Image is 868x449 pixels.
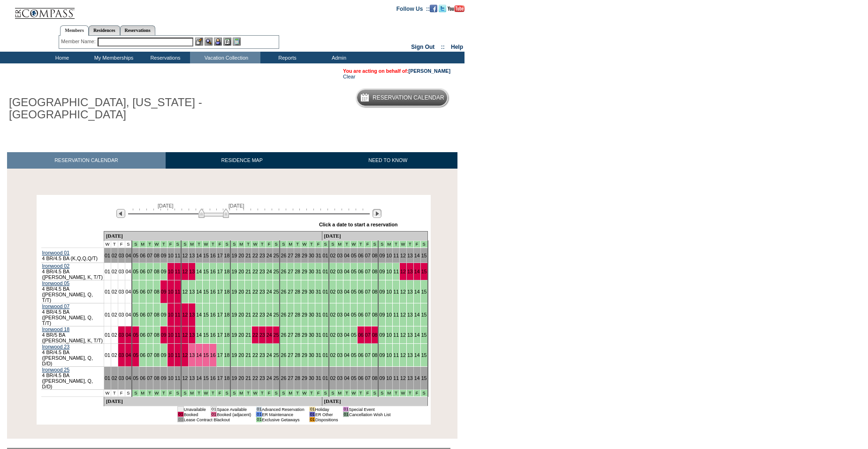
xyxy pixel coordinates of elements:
[217,253,223,258] a: 17
[386,269,392,274] a: 10
[133,332,138,338] a: 05
[295,269,300,274] a: 28
[316,269,321,274] a: 31
[161,269,167,274] a: 09
[316,352,321,358] a: 31
[281,352,286,358] a: 26
[411,44,434,50] a: Sign Out
[358,253,364,258] a: 06
[252,332,258,338] a: 22
[365,253,371,258] a: 07
[400,269,406,274] a: 12
[112,312,117,317] a: 02
[323,312,328,317] a: 01
[281,312,286,317] a: 26
[365,332,371,338] a: 07
[372,312,378,317] a: 08
[189,289,195,294] a: 13
[189,269,195,274] a: 13
[182,253,188,258] a: 12
[154,269,160,274] a: 08
[281,332,286,338] a: 26
[323,332,328,338] a: 01
[421,269,427,274] a: 15
[105,312,110,317] a: 01
[140,352,145,358] a: 06
[119,332,124,338] a: 03
[259,253,265,258] a: 23
[210,352,216,358] a: 16
[288,352,293,358] a: 27
[288,269,293,274] a: 27
[302,332,307,338] a: 29
[302,289,307,294] a: 29
[266,332,272,338] a: 24
[245,253,251,258] a: 21
[161,312,167,317] a: 09
[126,269,131,274] a: 04
[266,352,272,358] a: 24
[421,253,427,258] a: 15
[274,269,279,274] a: 25
[344,253,350,258] a: 04
[238,312,244,317] a: 20
[386,289,392,294] a: 10
[112,253,117,258] a: 02
[87,52,138,63] td: My Memberships
[343,74,355,79] a: Clear
[147,289,152,294] a: 07
[168,352,174,358] a: 10
[224,269,230,274] a: 18
[133,253,138,258] a: 05
[182,312,188,317] a: 12
[373,95,444,101] h5: Reservation Calendar
[302,253,307,258] a: 29
[421,289,427,294] a: 15
[274,253,279,258] a: 25
[112,269,117,274] a: 02
[330,332,335,338] a: 02
[140,332,145,338] a: 06
[161,289,167,294] a: 09
[318,152,457,169] a: NEED TO KNOW
[351,332,357,338] a: 05
[214,38,222,46] img: Impersonate
[407,253,413,258] a: 13
[302,352,307,358] a: 29
[372,269,378,274] a: 08
[421,332,427,338] a: 15
[196,253,202,258] a: 14
[323,289,328,294] a: 01
[400,332,406,338] a: 12
[330,312,335,317] a: 02
[231,253,237,258] a: 19
[372,289,378,294] a: 08
[205,38,213,46] img: View
[224,253,230,258] a: 18
[217,332,223,338] a: 17
[140,269,145,274] a: 06
[161,332,167,338] a: 09
[203,332,209,338] a: 15
[414,332,420,338] a: 14
[182,332,188,338] a: 12
[274,289,279,294] a: 25
[238,253,244,258] a: 20
[116,209,125,218] img: Previous
[217,269,223,274] a: 17
[238,289,244,294] a: 20
[231,289,237,294] a: 19
[231,312,237,317] a: 19
[147,269,152,274] a: 07
[259,289,265,294] a: 23
[245,269,251,274] a: 21
[60,25,89,36] a: Members
[316,332,321,338] a: 31
[238,332,244,338] a: 20
[42,303,70,309] a: Ironwood 07
[140,253,145,258] a: 06
[154,312,160,317] a: 08
[233,38,241,46] img: b_calculator.gif
[147,332,152,338] a: 07
[316,289,321,294] a: 31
